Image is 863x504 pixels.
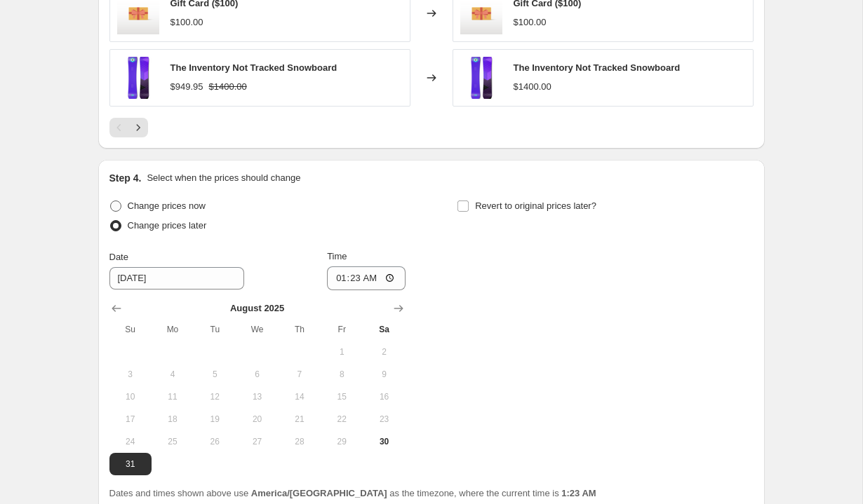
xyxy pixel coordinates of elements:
[157,414,188,425] span: 18
[115,369,146,380] span: 3
[194,408,236,430] button: Tuesday August 19 2025
[321,341,363,363] button: Friday August 1 2025
[475,200,596,211] span: Revert to original prices later?
[109,453,152,475] button: Sunday August 31 2025
[514,15,547,29] div: $100.00
[368,324,399,335] span: Sa
[326,436,357,447] span: 29
[170,15,203,29] div: $100.00
[368,436,399,447] span: 30
[460,57,502,99] img: snowboard_purple_hydrogen_80x.png
[199,324,230,335] span: Tu
[363,386,405,408] button: Saturday August 16 2025
[279,386,321,408] button: Thursday August 14 2025
[514,80,551,94] div: $1400.00
[115,324,146,335] span: Su
[152,386,194,408] button: Monday August 11 2025
[241,436,272,447] span: 27
[368,414,399,425] span: 23
[368,391,399,402] span: 16
[109,171,142,185] h2: Step 4.
[109,488,596,498] span: Dates and times shown above use as the timezone, where the current time is
[321,363,363,386] button: Friday August 8 2025
[128,118,148,137] button: Next
[128,220,207,231] span: Change prices later
[326,346,357,357] span: 1
[327,266,406,290] input: 12:00
[109,267,244,290] input: 8/30/2025
[209,80,247,94] strike: $1400.00
[326,324,357,335] span: Fr
[194,363,236,386] button: Tuesday August 5 2025
[514,62,681,73] span: The Inventory Not Tracked Snowboard
[152,408,194,430] button: Monday August 18 2025
[241,391,272,402] span: 13
[199,391,230,402] span: 12
[284,369,315,380] span: 7
[363,341,405,363] button: Saturday August 2 2025
[194,318,236,341] th: Tuesday
[236,318,278,341] th: Wednesday
[561,488,596,498] b: 1:23 AM
[284,414,315,425] span: 21
[326,414,357,425] span: 22
[279,318,321,341] th: Thursday
[279,408,321,430] button: Thursday August 21 2025
[115,391,146,402] span: 10
[157,369,188,380] span: 4
[321,430,363,453] button: Friday August 29 2025
[115,436,146,447] span: 24
[170,62,337,73] span: The Inventory Not Tracked Snowboard
[109,118,148,137] nav: Pagination
[321,318,363,341] th: Friday
[236,408,278,430] button: Wednesday August 20 2025
[279,363,321,386] button: Thursday August 7 2025
[157,324,188,335] span: Mo
[321,408,363,430] button: Friday August 22 2025
[199,414,230,425] span: 19
[363,363,405,386] button: Saturday August 9 2025
[321,386,363,408] button: Friday August 15 2025
[115,458,146,470] span: 31
[115,414,146,425] span: 17
[236,363,278,386] button: Wednesday August 6 2025
[368,369,399,380] span: 9
[236,430,278,453] button: Wednesday August 27 2025
[241,324,272,335] span: We
[152,318,194,341] th: Monday
[326,369,357,380] span: 8
[363,430,405,453] button: Today Saturday August 30 2025
[251,488,387,498] b: America/[GEOGRAPHIC_DATA]
[199,436,230,447] span: 26
[109,408,152,430] button: Sunday August 17 2025
[117,57,159,99] img: snowboard_purple_hydrogen_80x.png
[284,436,315,447] span: 28
[327,251,347,261] span: Time
[109,363,152,386] button: Sunday August 3 2025
[109,386,152,408] button: Sunday August 10 2025
[363,408,405,430] button: Saturday August 23 2025
[152,363,194,386] button: Monday August 4 2025
[147,171,300,185] p: Select when the prices should change
[109,252,128,262] span: Date
[326,391,357,402] span: 15
[152,430,194,453] button: Monday August 25 2025
[128,200,206,211] span: Change prices now
[236,386,278,408] button: Wednesday August 13 2025
[363,318,405,341] th: Saturday
[284,391,315,402] span: 14
[109,430,152,453] button: Sunday August 24 2025
[284,324,315,335] span: Th
[194,386,236,408] button: Tuesday August 12 2025
[157,436,188,447] span: 25
[389,299,408,318] button: Show next month, September 2025
[279,430,321,453] button: Thursday August 28 2025
[170,80,203,94] div: $949.95
[241,414,272,425] span: 20
[199,369,230,380] span: 5
[107,299,126,318] button: Show previous month, July 2025
[157,391,188,402] span: 11
[241,369,272,380] span: 6
[109,318,152,341] th: Sunday
[194,430,236,453] button: Tuesday August 26 2025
